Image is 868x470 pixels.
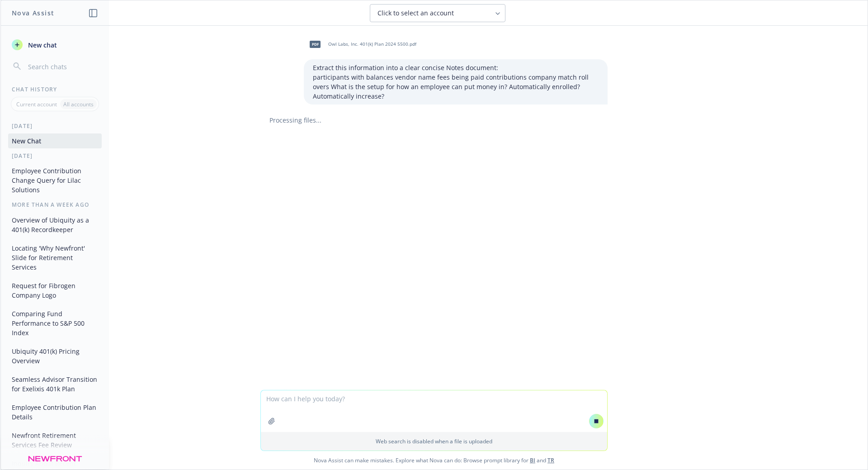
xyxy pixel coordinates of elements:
p: Web search is disabled when a file is uploaded [266,437,602,445]
p: participants with balances vendor name fees being paid contributions company match roll overs Wha... [313,72,599,101]
div: [DATE] [1,152,109,160]
span: Nova Assist can make mistakes. Explore what Nova can do: Browse prompt library for and [4,451,864,470]
input: Search chats [26,60,98,73]
button: Seamless Advisor Transition for Exelixis 401k Plan [8,372,102,396]
div: [DATE] [1,122,109,130]
button: New chat [8,37,102,53]
span: New chat [26,40,57,50]
a: BI [530,456,535,464]
button: Comparing Fund Performance to S&P 500 Index [8,306,102,340]
h1: Nova Assist [12,8,54,18]
button: Locating 'Why Newfront' Slide for Retirement Services [8,241,102,275]
button: New Chat [8,133,102,148]
p: Current account [16,100,57,108]
p: All accounts [63,100,94,108]
button: Employee Contribution Change Query for Lilac Solutions [8,163,102,197]
p: Extract this information into a clear concise Notes document: [313,63,599,72]
span: Owl Labs, Inc. 401(k) Plan 2024 5500.pdf [328,41,416,47]
div: More than a week ago [1,201,109,209]
span: Click to select an account [377,9,454,18]
span: pdf [310,41,321,47]
button: Employee Contribution Plan Details [8,400,102,424]
button: Ubiquity 401(k) Pricing Overview [8,344,102,368]
button: Request for Fibrogen Company Logo [8,278,102,303]
div: pdfOwl Labs, Inc. 401(k) Plan 2024 5500.pdf [304,33,418,56]
button: Overview of Ubiquity as a 401(k) Recordkeeper [8,213,102,237]
div: Chat History [1,85,109,93]
div: Processing files... [260,115,608,125]
button: Click to select an account [370,4,505,22]
a: TR [547,456,554,464]
button: Newfront Retirement Services Fee Review [8,428,102,452]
